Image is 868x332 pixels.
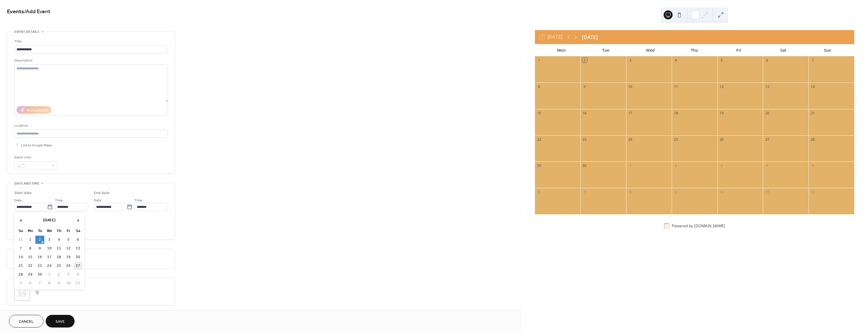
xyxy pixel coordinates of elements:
[35,262,44,270] td: 23
[761,44,805,56] div: Sat
[54,244,63,253] td: 11
[73,270,82,279] td: 4
[811,84,815,89] div: 14
[14,58,167,63] div: Description
[64,279,73,287] td: 10
[805,44,850,56] div: Sun
[54,279,63,287] td: 9
[94,197,101,203] span: Date
[584,44,628,56] div: Tue
[35,227,44,235] th: Tu
[26,244,35,253] td: 8
[24,6,50,17] span: / Add Event
[582,33,598,41] div: [DATE]
[26,236,35,244] td: 1
[719,163,724,168] div: 3
[16,244,25,253] td: 7
[765,111,770,115] div: 20
[26,262,35,270] td: 22
[694,223,725,228] a: [DOMAIN_NAME]
[35,244,44,253] td: 9
[35,279,44,287] td: 7
[719,190,724,195] div: 10
[14,29,39,35] span: Event details
[811,111,815,115] div: 21
[64,227,73,235] th: Fr
[537,190,541,195] div: 6
[19,319,34,325] span: Cancel
[14,181,39,187] span: Date and time
[35,236,44,244] td: 2
[54,270,63,279] td: 2
[582,84,587,89] div: 9
[765,58,770,63] div: 6
[64,262,73,270] td: 26
[21,142,52,148] span: Link to Google Maps
[45,236,54,244] td: 3
[14,285,30,301] div: ;
[16,270,25,279] td: 28
[64,244,73,253] td: 12
[64,236,73,244] td: 5
[7,6,24,17] a: Events
[45,244,54,253] td: 10
[45,262,54,270] td: 24
[26,214,73,226] th: [DATE]
[582,111,587,115] div: 16
[35,253,44,261] td: 16
[64,270,73,279] td: 3
[811,163,815,168] div: 5
[94,190,110,196] div: End date
[9,315,43,328] button: Cancel
[628,44,672,56] div: Wed
[54,253,63,261] td: 18
[582,137,587,142] div: 23
[54,262,63,270] td: 25
[582,163,587,168] div: 30
[537,84,541,89] div: 8
[56,319,65,325] span: Save
[16,227,25,235] th: Su
[45,253,54,261] td: 17
[64,253,73,261] td: 19
[54,227,63,235] th: Th
[16,253,25,261] td: 14
[765,163,770,168] div: 4
[628,137,633,142] div: 24
[26,227,35,235] th: Mo
[628,190,633,195] div: 8
[17,215,25,226] span: ‹
[73,227,82,235] th: Sa
[811,58,815,63] div: 7
[35,270,44,279] td: 30
[73,279,82,287] td: 11
[46,315,75,328] button: Save
[73,253,82,261] td: 20
[674,58,678,63] div: 4
[14,190,32,196] div: Start date
[582,190,587,195] div: 7
[16,236,25,244] td: 31
[672,44,717,56] div: Thu
[719,111,724,115] div: 19
[14,38,167,44] div: Title
[719,137,724,142] div: 26
[26,279,35,287] td: 6
[582,58,587,63] div: 2
[674,111,678,115] div: 18
[765,84,770,89] div: 13
[54,236,63,244] td: 4
[537,163,541,168] div: 29
[628,163,633,168] div: 1
[628,111,633,115] div: 17
[719,58,724,63] div: 5
[45,270,54,279] td: 1
[14,154,56,160] div: Event color
[811,137,815,142] div: 28
[717,44,761,56] div: Fri
[674,137,678,142] div: 25
[674,84,678,89] div: 11
[73,262,82,270] td: 27
[74,215,82,226] span: ›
